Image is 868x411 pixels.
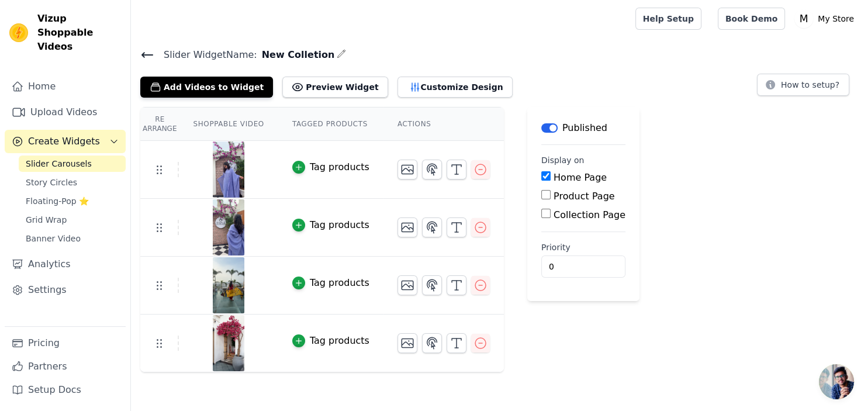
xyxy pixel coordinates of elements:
button: Change Thumbnail [397,160,417,179]
span: New Colletion [257,48,335,62]
div: Tag products [310,160,369,174]
label: Priority [541,241,625,253]
span: Slider Widget Name: [154,48,257,62]
button: Create Widgets [5,130,126,153]
a: Slider Carousels [19,156,126,172]
span: Grid Wrap [26,214,67,226]
a: Grid Wrap [19,212,126,228]
a: Upload Videos [5,101,126,124]
img: tn-ac3d1548221c4694b5fb03a854c212fa.png [212,257,245,313]
button: Tag products [292,218,369,232]
a: Help Setup [635,8,701,30]
a: Setup Docs [5,378,126,402]
th: Tagged Products [278,108,383,141]
legend: Display on [541,154,585,166]
label: Product Page [554,191,615,202]
th: Shoppable Video [179,108,278,141]
img: tn-b4801a8ed9f64648b22be122aedf785b.png [212,199,245,255]
a: How to setup? [757,82,849,93]
button: How to setup? [757,74,849,96]
div: Tag products [310,218,369,232]
button: Add Videos to Widget [140,77,273,98]
span: Slider Carousels [26,158,92,170]
button: Tag products [292,334,369,348]
a: Pricing [5,331,126,355]
span: Create Widgets [28,134,100,148]
button: Change Thumbnail [397,217,417,237]
span: Banner Video [26,233,81,244]
a: Analytics [5,253,126,276]
th: Actions [383,108,504,141]
span: Story Circles [26,177,77,188]
span: Vizup Shoppable Videos [37,12,121,54]
a: Book Demo [718,8,785,30]
div: Tag products [310,334,369,348]
a: Home [5,75,126,98]
label: Home Page [554,172,607,183]
div: Edit Name [337,47,346,63]
img: tn-312d9943946a4bce8f767b38bad7b557.png [212,141,245,198]
img: tn-30d0c906f12f43649e6d8f0dca361acb.png [212,315,245,371]
a: Open chat [819,364,854,399]
button: Change Thumbnail [397,275,417,295]
button: Customize Design [397,77,513,98]
text: M [800,13,808,25]
button: Tag products [292,160,369,174]
span: Floating-Pop ⭐ [26,195,89,207]
img: Vizup [9,23,28,42]
button: Preview Widget [282,77,388,98]
label: Collection Page [554,209,625,220]
p: My Store [813,8,859,29]
p: Published [562,121,607,135]
a: Banner Video [19,230,126,247]
button: Change Thumbnail [397,333,417,353]
button: M My Store [794,8,859,29]
div: Tag products [310,276,369,290]
a: Story Circles [19,174,126,191]
th: Re Arrange [140,108,179,141]
a: Floating-Pop ⭐ [19,193,126,209]
button: Tag products [292,276,369,290]
a: Partners [5,355,126,378]
a: Settings [5,278,126,302]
